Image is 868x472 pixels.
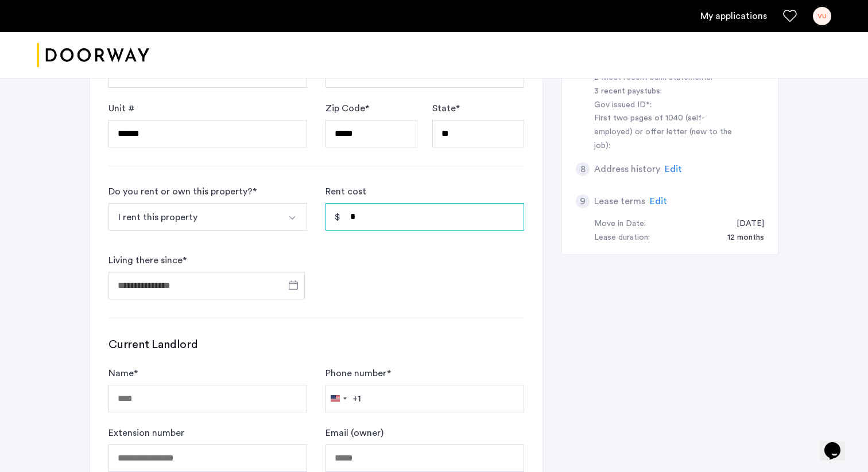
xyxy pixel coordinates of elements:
a: My application [700,9,767,23]
label: Living there since * [108,253,187,267]
label: Phone number * [325,366,391,380]
div: Move in Date: [594,217,646,231]
div: 8 [576,162,590,176]
label: Email (owner) [325,426,383,440]
label: Zip Code * [325,102,369,115]
div: +1 [352,392,361,405]
h3: Current Landlord [108,337,524,353]
div: Gov issued ID*: [594,99,739,112]
button: Open calendar [286,278,300,292]
label: Name * [108,366,138,380]
div: 12 months [716,231,764,245]
button: Select option [280,203,307,231]
label: Unit # [108,102,135,115]
img: logo [37,34,149,77]
img: arrow [288,213,297,223]
iframe: chat widget [820,426,857,461]
div: 10/01/2025 [725,217,764,231]
div: Do you rent or own this property? * [108,185,257,198]
a: Favorites [783,9,797,23]
span: Edit [665,165,682,174]
h5: Lease terms [594,194,645,208]
div: Lease duration: [594,231,650,245]
button: Selected country [326,385,361,412]
span: Edit [650,197,667,206]
label: State * [432,102,460,115]
div: 3 recent paystubs: [594,85,739,99]
div: 9 [576,194,590,208]
label: Extension number [108,426,184,440]
label: Rent cost [325,185,366,198]
button: Select option [108,203,280,231]
h5: Address history [594,162,660,176]
a: Cazamio logo [37,34,149,77]
div: First two pages of 1040 (self-employed) or offer letter (new to the job): [594,112,739,153]
div: VU [813,7,831,25]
